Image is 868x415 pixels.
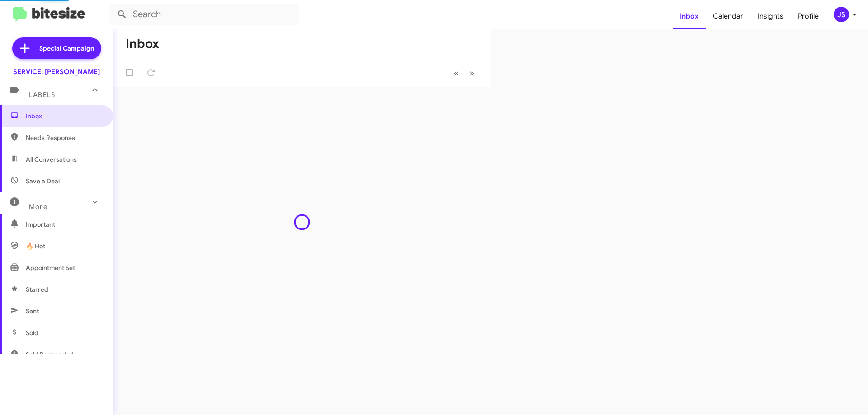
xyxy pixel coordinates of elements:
span: Save a Deal [26,177,60,186]
a: Profile [791,3,826,29]
a: Inbox [673,3,706,29]
span: Sold [26,328,38,337]
span: Sent [26,307,39,316]
div: JS [834,7,849,22]
span: Appointment Set [26,263,75,272]
span: » [469,67,474,79]
button: Previous [448,64,464,82]
span: « [454,67,459,79]
a: Insights [750,3,791,29]
span: All Conversations [26,155,77,164]
div: SERVICE: [PERSON_NAME] [13,67,100,76]
h1: Inbox [126,37,159,51]
span: Sold Responded [26,350,74,359]
button: Next [464,64,480,82]
span: 🔥 Hot [26,242,45,251]
nav: Page navigation example [449,64,480,82]
span: More [29,203,47,211]
span: Starred [26,285,48,294]
span: Inbox [26,112,103,121]
span: Special Campaign [39,44,94,53]
a: Special Campaign [12,37,101,59]
input: Search [109,4,299,25]
span: Labels [29,91,55,99]
span: Needs Response [26,133,103,142]
button: JS [826,7,858,22]
a: Calendar [706,3,750,29]
span: Important [26,220,103,229]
